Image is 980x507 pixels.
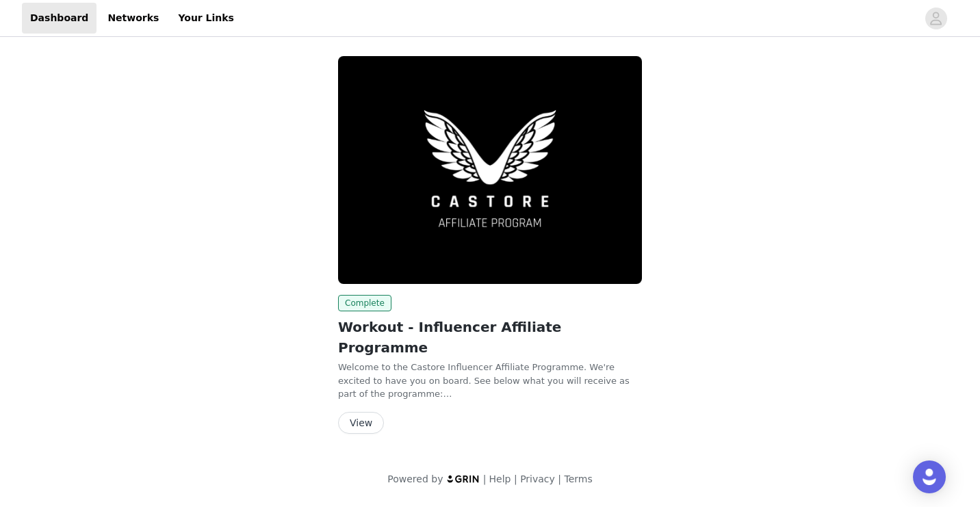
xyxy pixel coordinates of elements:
span: | [514,473,517,484]
span: Powered by [387,473,443,484]
button: View [338,412,384,434]
img: logo [446,474,480,483]
h2: Workout - Influencer Affiliate Programme [338,317,642,358]
a: Terms [564,473,592,484]
a: View [338,418,384,428]
span: | [558,473,561,484]
a: Networks [99,3,167,34]
a: Dashboard [22,3,96,34]
a: Help [489,473,511,484]
span: | [483,473,487,484]
span: Complete [338,295,391,311]
p: Welcome to the Castore Influencer Affiliate Programme. We're excited to have you on board. See be... [338,361,642,401]
img: Castore [338,56,642,284]
a: Your Links [170,3,242,34]
div: Open Intercom Messenger [913,460,946,493]
a: Privacy [520,473,555,484]
div: avatar [929,8,942,29]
